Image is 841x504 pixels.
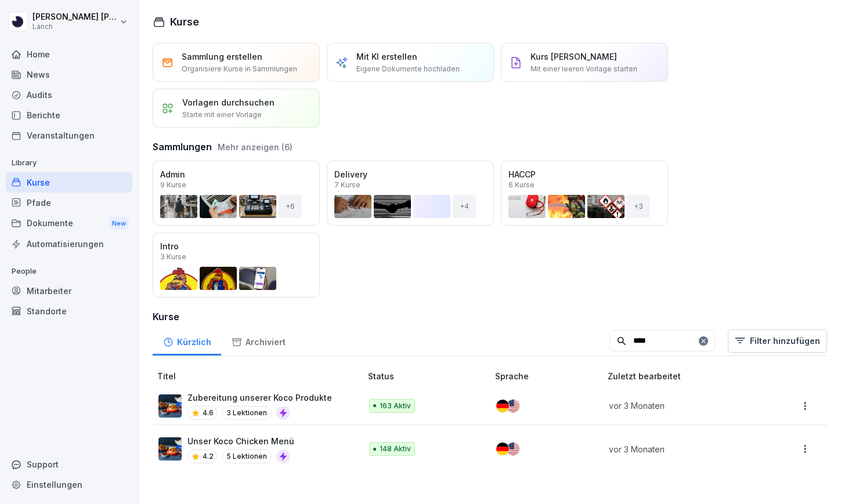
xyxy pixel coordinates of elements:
p: People [6,262,132,281]
p: 6 Kurse [508,182,535,188]
a: Intro3 Kurse [153,233,320,298]
p: Sprache [495,370,603,382]
p: vor 3 Monaten [609,400,757,412]
p: 148 Aktiv [380,444,411,454]
p: 163 Aktiv [380,401,411,411]
a: Einstellungen [6,474,132,495]
img: de.svg [496,400,509,412]
a: Home [6,44,132,64]
p: Vorlagen durchsuchen [182,96,275,108]
p: 3 Kurse [160,253,186,260]
p: Delivery [334,168,486,180]
p: [PERSON_NAME] [PERSON_NAME] [33,12,117,22]
p: Sammlung erstellen [182,50,262,63]
p: 3 Lektionen [222,406,272,420]
a: Berichte [6,105,132,125]
p: Zuletzt bearbeitet [608,370,771,382]
p: Mit einer leeren Vorlage starten [530,64,637,74]
a: DokumenteNew [6,213,132,234]
a: Archiviert [221,326,295,356]
a: Mitarbeiter [6,281,132,301]
button: Mehr anzeigen (6) [218,141,293,153]
h3: Sammlungen [153,140,212,154]
a: Audits [6,85,132,105]
a: Pfade [6,193,132,213]
img: lq22iihlx1gk089bhjtgswki.png [158,437,182,461]
p: Mit KI erstellen [356,50,417,63]
div: + 4 [453,195,476,218]
p: Library [6,154,132,172]
p: Starte mit einer Vorlage [182,110,262,120]
p: 4.2 [203,451,214,462]
a: Kürzlich [153,326,221,356]
p: Lanch [33,23,117,31]
a: HACCP6 Kurse+3 [501,161,668,226]
p: Status [368,370,490,382]
img: us.svg [507,400,519,412]
a: Standorte [6,301,132,321]
img: lq22iihlx1gk089bhjtgswki.png [158,394,182,418]
a: Automatisierungen [6,234,132,254]
p: Eigene Dokumente hochladen [356,64,460,74]
p: 4.6 [203,408,214,418]
h1: Kurse [170,14,199,30]
div: + 3 [627,195,650,218]
div: New [109,217,129,230]
p: HACCP [508,168,660,180]
div: + 6 [279,195,302,218]
p: Unser Koco Chicken Menü [187,435,294,447]
img: us.svg [507,443,519,455]
a: Admin9 Kurse+6 [153,161,320,226]
a: Veranstaltungen [6,125,132,146]
p: Zubereitung unserer Koco Produkte [187,391,332,404]
a: Delivery7 Kurse+4 [327,161,494,226]
div: Dokumente [6,213,132,234]
p: 5 Lektionen [222,449,272,463]
h3: Kurse [153,310,827,324]
p: vor 3 Monaten [609,443,757,455]
p: Admin [160,168,312,180]
p: 7 Kurse [334,182,360,188]
p: Kurs [PERSON_NAME] [530,50,617,63]
p: 9 Kurse [160,182,186,188]
p: Titel [157,370,363,382]
p: Intro [160,240,312,252]
img: de.svg [496,443,509,455]
a: News [6,64,132,85]
button: Filter hinzufügen [728,329,827,353]
div: Support [6,454,132,474]
p: Organisiere Kurse in Sammlungen [182,64,297,74]
a: Kurse [6,172,132,193]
